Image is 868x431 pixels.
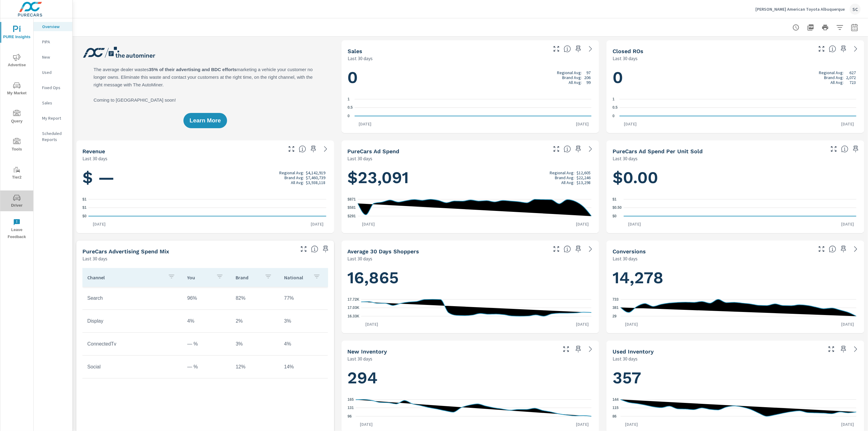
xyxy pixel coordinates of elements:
p: Brand [236,274,260,281]
div: New [34,53,72,62]
span: Save this to your personalized report [839,44,848,54]
span: Number of Repair Orders Closed by the selected dealership group over the selected time range. [So... [829,45,836,53]
p: Regional Avg: [550,170,574,175]
p: [DATE] [621,421,642,427]
p: $22,246 [577,175,591,180]
div: Scheduled Reports [34,129,72,144]
td: 77% [279,291,328,306]
p: Channel [87,274,163,281]
text: 96 [348,414,352,418]
div: Sales [34,98,72,107]
text: 0.5 [348,106,353,110]
span: Save this to your personalized report [839,344,848,354]
p: Used [42,69,67,75]
p: Fixed Ops [42,85,67,91]
button: Make Fullscreen [561,344,571,354]
td: ConnectedTv [82,336,183,352]
p: [DATE] [361,321,382,327]
text: 29 [613,314,617,318]
a: See more details in report [851,44,861,54]
td: — % [183,359,231,375]
button: Select Date Range [848,21,861,34]
p: All Avg: [831,80,844,85]
text: 165 [348,397,354,402]
text: 0.5 [613,106,618,110]
h1: 16,865 [348,267,593,288]
td: 12% [231,359,279,375]
text: $0 [82,214,87,218]
text: 1 [613,97,615,101]
a: See more details in report [321,144,331,154]
td: 3% [231,336,279,352]
h1: $23,091 [348,167,593,188]
p: $13,298 [577,180,591,185]
p: Regional Avg: [819,70,844,75]
p: Last 30 days [348,355,373,362]
p: All Avg: [291,180,304,185]
p: [DATE] [572,321,593,327]
td: 96% [183,291,231,306]
p: 723 [849,80,856,85]
p: [PERSON_NAME] American Toyota Albuquerque [755,6,845,12]
p: [DATE] [572,421,593,427]
h5: Sales [348,48,362,54]
p: [DATE] [837,221,858,227]
p: Overview [42,24,67,30]
text: $871 [348,197,356,201]
button: Make Fullscreen [826,344,836,354]
a: See more details in report [586,344,595,354]
text: 115 [613,406,619,410]
p: New [42,54,67,60]
h5: Revenue [82,148,105,154]
span: My Market [2,82,31,97]
p: 2,072 [846,75,856,80]
span: Save this to your personalized report [573,344,583,354]
text: $1 [82,206,87,210]
div: Overview [34,22,72,31]
span: Number of vehicles sold by the dealership over the selected date range. [Source: This data is sou... [564,45,571,53]
a: See more details in report [851,344,861,354]
span: Leave Feedback [2,219,31,241]
p: Last 30 days [348,55,373,62]
h5: New Inventory [348,348,387,355]
p: Sales [42,100,67,106]
span: Save this to your personalized report [573,44,583,54]
td: Social [82,359,183,375]
p: [DATE] [572,121,593,127]
text: $0.50 [613,206,622,210]
p: My Report [42,115,67,121]
div: nav menu [0,18,33,243]
td: 4% [183,313,231,329]
p: All Avg: [569,80,582,85]
p: Regional Avg: [557,70,582,75]
div: Used [34,68,72,77]
span: Query [2,110,31,125]
h1: 357 [613,368,858,388]
p: $12,605 [577,170,591,175]
span: Tools [2,138,31,153]
p: Last 30 days [613,55,638,62]
a: See more details in report [586,244,595,254]
text: 86 [613,414,617,418]
span: Total sales revenue over the selected date range. [Source: This data is sourced from the dealer’s... [299,145,306,153]
text: 733 [613,297,619,302]
button: Make Fullscreen [299,244,309,254]
div: My Report [34,114,72,123]
td: — % [183,336,231,352]
span: Tier2 [2,166,31,181]
p: 627 [849,70,856,75]
p: Scheduled Reports [42,130,67,143]
td: 14% [279,359,328,375]
button: Make Fullscreen [552,144,561,154]
p: [DATE] [572,221,593,227]
h5: PureCars Advertising Spend Mix [82,248,169,255]
p: Last 30 days [613,355,638,362]
p: Last 30 days [613,255,638,262]
span: Save this to your personalized report [573,244,583,254]
text: 144 [613,397,619,402]
p: Regional Avg: [279,170,304,175]
span: Learn More [190,118,221,123]
h5: Closed ROs [613,48,643,54]
p: $3,938,118 [306,180,326,185]
p: [DATE] [837,421,858,427]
